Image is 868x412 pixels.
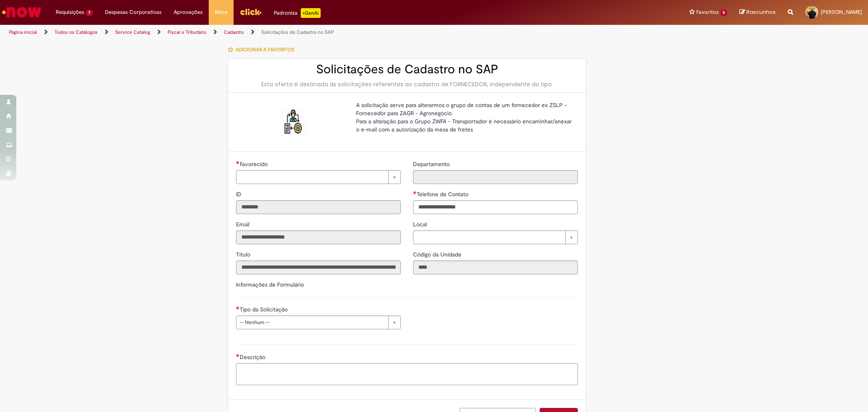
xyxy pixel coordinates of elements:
span: Rascunhos [746,8,776,16]
a: Cadastro [224,29,244,35]
label: Somente leitura - Código da Unidade [413,250,463,259]
span: Somente leitura - Departamento [413,160,451,168]
input: Telefone de Contato [413,200,578,214]
span: Necessários [236,161,240,164]
a: Fiscal e Tributário [168,29,206,35]
span: Descrição [240,353,267,361]
p: A solicitação serve para alterarmos o grupo de contas de um fornecedor ex ZSLP - Fornecedor para ... [356,101,572,134]
input: Email [236,230,401,244]
a: Limpar campo Favorecido [236,170,401,184]
span: -- Nenhum -- [240,316,384,329]
input: Código da Unidade [413,261,578,274]
span: More [215,8,227,16]
a: Rascunhos [739,9,776,16]
img: click_logo_yellow_360x200.png [240,6,262,18]
a: Todos os Catálogos [55,29,98,35]
span: Somente leitura - Código da Unidade [413,251,463,258]
span: Necessários [236,306,240,309]
a: Solicitações de Cadastro no SAP [261,29,334,35]
span: Aprovações [174,8,203,16]
textarea: Descrição [236,363,578,385]
a: Limpar campo Local [413,230,578,244]
span: Requisições [56,8,84,16]
span: 7 [86,9,93,16]
span: Obrigatório Preenchido [413,191,417,194]
label: Somente leitura - ID [236,190,243,198]
span: Favoritos [696,8,719,16]
input: Departamento [413,170,578,184]
span: Somente leitura - Email [236,221,251,228]
span: Somente leitura - Título [236,251,252,258]
div: Padroniza [274,8,321,18]
label: Informações de Formulário [236,281,304,288]
img: ServiceNow [1,4,43,20]
span: Local [413,221,429,228]
input: Título [236,261,401,274]
span: Despesas Corporativas [105,8,162,16]
span: Telefone de Contato [417,191,470,198]
label: Somente leitura - Email [236,220,251,228]
h2: Solicitações de Cadastro no SAP [236,63,578,76]
a: Service Catalog [115,29,150,35]
ul: Trilhas de página [6,25,573,40]
input: ID [236,200,401,214]
button: Adicionar a Favoritos [227,41,299,58]
label: Somente leitura - Departamento [413,160,451,168]
p: +GenAi [301,8,321,18]
label: Somente leitura - Título [236,250,252,259]
span: [PERSON_NAME] [821,9,862,15]
span: Tipo da Solicitação [240,306,289,313]
img: Solicitações de Cadastro no SAP [280,109,306,135]
span: 5 [720,9,727,16]
span: Necessários - Favorecido [240,160,269,168]
span: Adicionar a Favoritos [236,46,294,53]
span: Necessários [236,354,240,357]
a: Página inicial [9,29,37,35]
div: Esta oferta é destinada às solicitações referentes ao cadastro de FORNECEDOR, independente do tipo. [236,80,578,88]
